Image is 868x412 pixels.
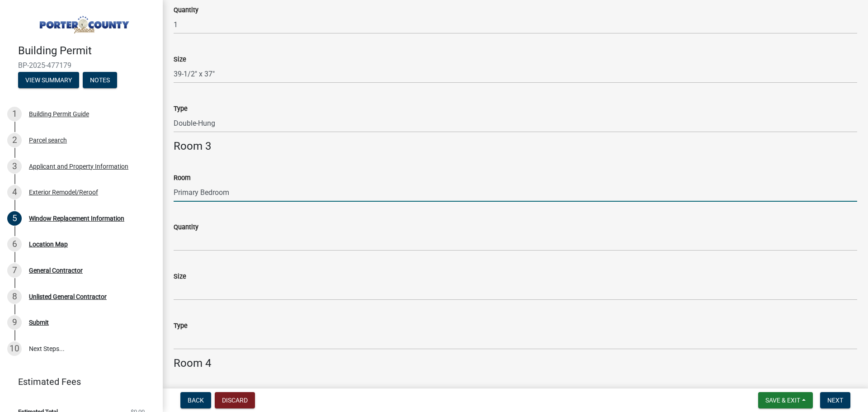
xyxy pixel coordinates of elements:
[174,274,186,280] label: Size
[174,323,188,329] label: Type
[7,237,22,251] div: 6
[7,133,22,147] div: 2
[83,77,117,84] wm-modal-confirm: Notes
[174,57,186,63] label: Size
[174,175,191,181] label: Room
[18,72,79,88] button: View Summary
[18,44,156,57] h4: Building Permit
[7,315,22,330] div: 9
[29,267,83,274] div: General Contractor
[29,111,89,117] div: Building Permit Guide
[7,159,22,174] div: 3
[7,373,148,391] a: Estimated Fees
[7,263,22,278] div: 7
[174,106,188,112] label: Type
[215,392,255,408] button: Discard
[29,241,68,247] div: Location Map
[758,392,813,408] button: Save & Exit
[29,215,124,222] div: Window Replacement Information
[29,319,49,326] div: Submit
[29,137,67,143] div: Parcel search
[174,7,198,14] label: Quantity
[29,189,98,195] div: Exterior Remodel/Reroof
[180,392,211,408] button: Back
[7,107,22,121] div: 1
[174,140,857,153] h4: Room 3
[765,397,800,404] span: Save & Exit
[7,185,22,199] div: 4
[7,211,22,226] div: 5
[7,289,22,304] div: 8
[820,392,850,408] button: Next
[174,357,857,370] h4: Room 4
[29,163,128,170] div: Applicant and Property Information
[174,224,198,231] label: Quantity
[18,77,79,84] wm-modal-confirm: Summary
[827,397,843,404] span: Next
[18,9,148,35] img: Porter County, Indiana
[18,61,145,70] span: BP-2025-477179
[7,341,22,356] div: 10
[83,72,117,88] button: Notes
[29,294,107,300] div: Unlisted General Contractor
[188,397,204,404] span: Back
